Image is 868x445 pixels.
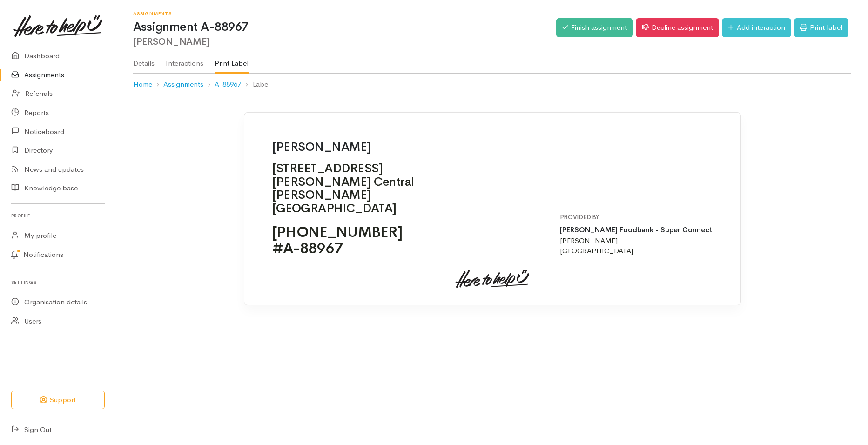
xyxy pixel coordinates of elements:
a: A-88967 [215,79,241,90]
h5: Provided by [560,214,713,221]
h1: Assignment A-88967 [133,20,556,34]
a: Assignments [163,79,203,90]
p: [STREET_ADDRESS] [PERSON_NAME] Central [PERSON_NAME] [GEOGRAPHIC_DATA] [272,162,414,215]
a: Details [133,47,155,73]
p: [PHONE_NUMBER] #A-88967 [272,224,414,256]
li: Label [241,79,269,90]
a: Decline assignment [636,18,719,37]
img: heretohelpu.svg [455,270,530,288]
a: Print label [794,18,848,37]
button: Support [11,391,105,410]
h1: [PERSON_NAME] [272,141,414,154]
h6: Assignments [133,11,556,16]
p: [PERSON_NAME] [GEOGRAPHIC_DATA] [560,225,713,256]
a: Interactions [166,47,203,73]
nav: breadcrumb [133,74,851,95]
a: Finish assignment [556,18,633,37]
h2: [PERSON_NAME] [133,37,556,47]
a: Home [133,79,152,90]
h6: Settings [11,276,105,289]
strong: [PERSON_NAME] Foodbank - Super Connect [560,225,713,234]
a: Add interaction [722,18,791,37]
h6: Profile [11,209,105,222]
a: Print Label [215,47,249,74]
